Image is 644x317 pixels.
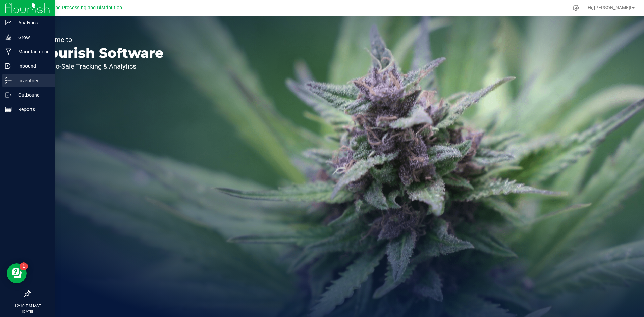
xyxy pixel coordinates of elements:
[5,77,12,84] inline-svg: Inventory
[5,63,12,69] inline-svg: Inbound
[572,5,580,11] div: Manage settings
[5,106,12,113] inline-svg: Reports
[36,63,164,70] p: Seed-to-Sale Tracking & Analytics
[12,76,52,85] p: Inventory
[12,48,52,56] p: Manufacturing
[36,36,164,43] p: Welcome to
[12,105,52,113] p: Reports
[20,262,28,270] iframe: Resource center unread badge
[19,5,122,11] span: Globe Farmacy Inc Processing and Distribution
[3,303,52,309] p: 12:10 PM MST
[12,19,52,27] p: Analytics
[7,263,27,283] iframe: Resource center
[12,33,52,41] p: Grow
[5,34,12,41] inline-svg: Grow
[5,48,12,55] inline-svg: Manufacturing
[3,309,52,314] p: [DATE]
[5,92,12,98] inline-svg: Outbound
[12,62,52,70] p: Inbound
[5,19,12,26] inline-svg: Analytics
[12,91,52,99] p: Outbound
[36,46,164,60] p: Flourish Software
[588,5,631,10] span: Hi, [PERSON_NAME]!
